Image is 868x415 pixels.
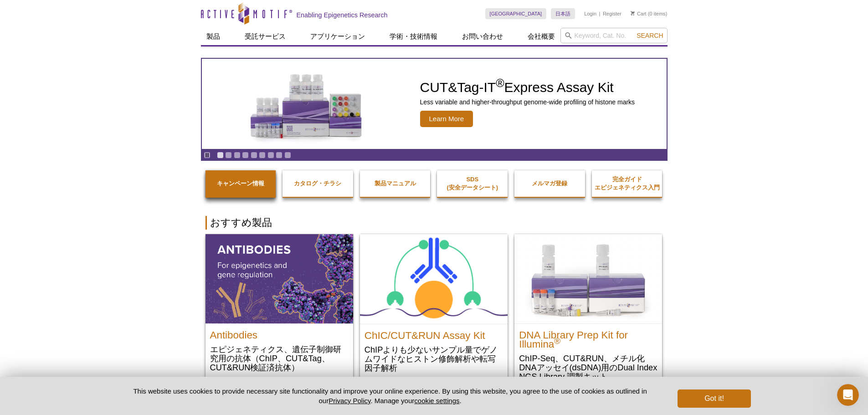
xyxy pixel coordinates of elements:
p: ChIPよりも少ないサンプル量でゲノムワイドなヒストン修飾解析や転写因子解析 [365,345,503,373]
h2: おすすめ製品 [205,216,663,230]
a: Login [584,10,596,17]
strong: カタログ・チラシ [294,180,341,187]
p: エピジェネティクス、遺伝子制御研究用の抗体（ChIP、CUT&Tag、CUT&RUN検証済抗体） [210,344,349,372]
strong: 完全ガイド エピジェネティクス入門 [595,176,660,191]
img: Your Cart [631,11,635,15]
li: | [599,8,601,19]
a: 学術・技術情報 [384,28,443,45]
a: Privacy Policy [329,397,370,405]
strong: キャンペーン情報 [217,180,264,187]
img: All Antibodies [205,234,353,323]
a: お問い合わせ [457,28,508,45]
a: キャンペーン情報 [205,170,276,197]
a: Cart [631,10,647,17]
a: ChIC/CUT&RUN Assay Kit ChIC/CUT&RUN Assay Kit ChIPよりも少ないサンプル量でゲノムワイドなヒストン修飾解析や転写因子解析 [360,234,508,382]
a: Toggle autoplay [204,152,211,159]
h2: CUT&Tag-IT Express Assay Kit [420,81,635,94]
a: 会社概要 [522,28,560,45]
button: Got it! [678,389,750,408]
a: Go to slide 8 [276,152,282,159]
a: 完全ガイドエピジェネティクス入門 [592,166,663,201]
button: Search [634,31,666,40]
a: All Antibodies Antibodies エピジェネティクス、遺伝子制御研究用の抗体（ChIP、CUT&Tag、CUT&RUN検証済抗体） [205,234,353,381]
a: Go to slide 5 [251,152,257,159]
sup: ® [496,77,504,89]
a: Go to slide 4 [242,152,249,159]
a: Register [603,10,621,17]
a: メルマガ登録 [514,170,585,197]
button: cookie settings [414,397,459,405]
sup: ® [554,336,560,346]
a: CUT&Tag-IT Express Assay Kit CUT&Tag-IT®Express Assay Kit Less variable and higher-throughput gen... [202,59,667,149]
a: Go to slide 9 [284,152,291,159]
a: Go to slide 6 [259,152,266,159]
li: (0 items) [631,8,668,19]
article: CUT&Tag-IT Express Assay Kit [202,59,667,149]
h2: Antibodies [210,326,349,340]
img: CUT&Tag-IT Express Assay Kit [231,54,381,154]
strong: メルマガ登録 [532,180,567,187]
a: DNA Library Prep Kit for Illumina DNA Library Prep Kit for Illumina® ChIP-Seq、CUT&RUN、メチル化DNAアッセイ... [514,234,662,390]
a: アプリケーション [305,28,370,45]
a: [GEOGRAPHIC_DATA] [485,8,547,19]
a: 製品 [201,28,226,45]
p: ChIP-Seq、CUT&RUN、メチル化DNAアッセイ(dsDNA)用のDual Index NGS Library 調製キット [519,354,657,381]
a: Go to slide 2 [225,152,232,159]
input: Keyword, Cat. No. [560,28,668,43]
a: Go to slide 7 [267,152,274,159]
a: SDS(安全データシート) [437,166,508,201]
a: 受託サービス [239,28,291,45]
h2: DNA Library Prep Kit for Illumina [519,326,657,349]
h2: ChIC/CUT&RUN Assay Kit [365,327,503,340]
span: Search [637,32,663,39]
a: Go to slide 1 [217,152,224,159]
p: Less variable and higher-throughput genome-wide profiling of histone marks [420,98,635,106]
p: This website uses cookies to provide necessary site functionality and improve your online experie... [118,386,663,405]
img: ChIC/CUT&RUN Assay Kit [360,234,508,324]
span: Learn More [420,111,473,127]
a: Go to slide 3 [234,152,241,159]
a: 製品マニュアル [360,170,431,197]
iframe: Intercom live chat [837,384,859,406]
strong: 製品マニュアル [375,180,416,187]
a: カタログ・チラシ [282,170,353,197]
strong: SDS (安全データシート) [447,176,498,191]
img: DNA Library Prep Kit for Illumina [514,234,662,323]
h2: Enabling Epigenetics Research [297,11,388,19]
a: 日本語 [551,8,575,19]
